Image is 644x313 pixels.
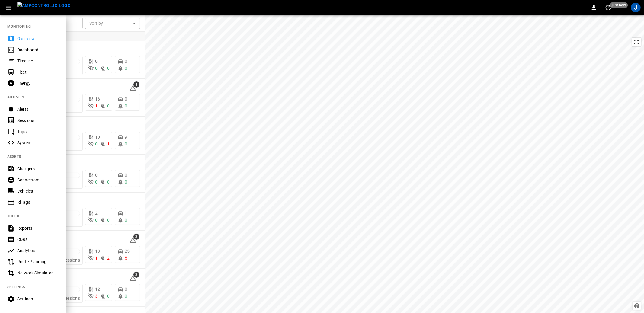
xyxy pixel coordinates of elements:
[17,236,59,242] div: CDRs
[17,47,59,53] div: Dashboard
[17,129,59,135] div: Trips
[17,296,59,302] div: Settings
[17,69,59,75] div: Fleet
[17,270,59,276] div: Network Simulator
[17,259,59,265] div: Route Planning
[17,177,59,183] div: Connectors
[631,3,641,12] div: profile-icon
[610,2,628,8] span: just now
[17,140,59,146] div: System
[17,248,59,254] div: Analytics
[17,58,59,64] div: Timeline
[17,36,59,42] div: Overview
[17,2,71,9] img: ampcontrol.io logo
[17,225,59,231] div: Reports
[17,188,59,194] div: Vehicles
[17,80,59,86] div: Energy
[17,117,59,123] div: Sessions
[17,106,59,112] div: Alerts
[17,199,59,205] div: IdTags
[604,3,613,12] button: set refresh interval
[17,166,59,172] div: Chargers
